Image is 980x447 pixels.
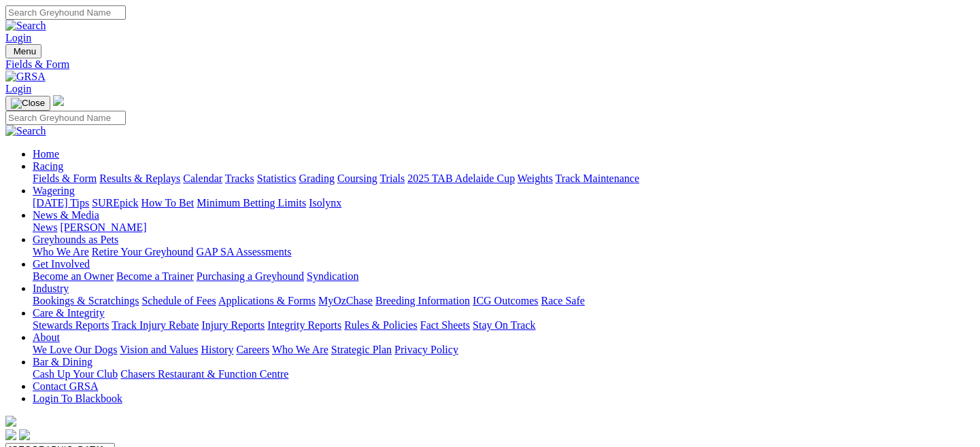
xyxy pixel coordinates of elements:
a: We Love Our Dogs [33,344,117,355]
a: Home [33,148,59,160]
a: Injury Reports [201,319,265,331]
a: Race Safe [541,295,584,306]
a: Integrity Reports [267,319,341,331]
a: Syndication [307,270,358,282]
a: Care & Integrity [33,307,105,319]
a: Vision and Values [120,344,198,355]
a: Login [5,32,31,43]
a: Get Involved [33,258,90,270]
img: logo-grsa-white.png [53,95,64,106]
a: MyOzChase [318,295,373,306]
span: Menu [14,46,36,56]
a: Tracks [225,173,254,184]
a: About [33,332,60,343]
div: Racing [33,173,975,185]
div: News & Media [33,221,975,234]
a: Stay On Track [473,319,535,331]
a: Retire Your Greyhound [92,246,194,257]
a: Industry [33,283,69,294]
div: Greyhounds as Pets [33,246,975,258]
div: Industry [33,295,975,307]
div: About [33,344,975,356]
button: Toggle navigation [5,44,41,58]
a: Applications & Forms [218,295,316,306]
a: Become an Owner [33,270,114,282]
a: Privacy Policy [394,344,458,355]
a: Contact GRSA [33,380,98,392]
img: logo-grsa-white.png [5,416,16,427]
a: Statistics [257,173,297,184]
a: [PERSON_NAME] [60,221,146,233]
a: Bookings & Scratchings [33,295,139,306]
div: Get Involved [33,270,975,283]
a: Bar & Dining [33,356,92,368]
a: Stewards Reports [33,319,109,331]
a: Wagering [33,185,75,196]
a: Coursing [337,173,377,184]
input: Search [5,111,126,125]
button: Toggle navigation [5,96,50,111]
a: Breeding Information [375,295,470,306]
img: Search [5,20,46,32]
a: Greyhounds as Pets [33,234,118,245]
a: Strategic Plan [331,344,392,355]
a: Fields & Form [5,58,975,71]
a: Grading [299,173,335,184]
a: Fact Sheets [420,319,470,331]
a: Who We Are [272,344,328,355]
div: Care & Integrity [33,319,975,332]
img: facebook.svg [5,429,16,440]
img: twitter.svg [19,429,30,440]
a: History [201,344,233,355]
a: [DATE] Tips [33,197,89,209]
a: Calendar [183,173,222,184]
a: Track Maintenance [556,173,639,184]
img: Close [11,98,45,109]
a: How To Bet [141,197,195,209]
a: Racing [33,160,63,172]
a: SUREpick [92,197,138,209]
a: Cash Up Your Club [33,368,118,380]
a: News & Media [33,209,99,221]
a: Rules & Policies [344,319,418,331]
a: Chasers Restaurant & Function Centre [120,368,288,380]
a: News [33,221,57,233]
a: 2025 TAB Adelaide Cup [407,173,515,184]
a: Who We Are [33,246,89,257]
div: Wagering [33,197,975,209]
a: Isolynx [309,197,341,209]
a: Become a Trainer [116,270,194,282]
a: Results & Replays [99,173,180,184]
a: Trials [379,173,405,184]
a: Weights [518,173,553,184]
a: Purchasing a Greyhound [197,270,304,282]
a: Login To Blackbook [33,393,122,404]
img: GRSA [5,71,46,83]
a: Careers [236,344,269,355]
a: Minimum Betting Limits [197,197,306,209]
a: Schedule of Fees [141,295,216,306]
img: Search [5,125,46,137]
a: Track Injury Rebate [112,319,199,331]
a: GAP SA Assessments [197,246,292,257]
a: Login [5,83,31,94]
a: ICG Outcomes [473,295,538,306]
a: Fields & Form [33,173,97,184]
input: Search [5,5,126,20]
div: Bar & Dining [33,368,975,380]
